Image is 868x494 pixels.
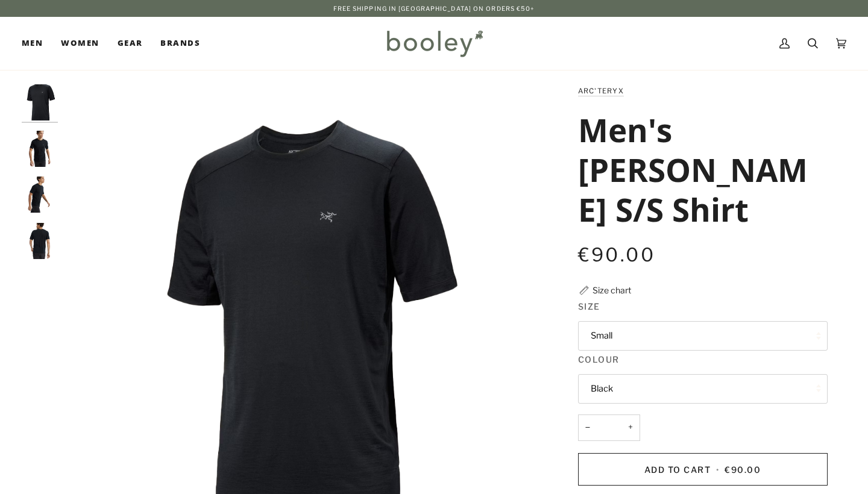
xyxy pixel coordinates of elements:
[621,414,640,442] button: +
[578,321,828,351] button: Small
[108,17,152,70] a: Gear
[22,37,43,49] span: Men
[22,177,58,213] img: Arc'teryx Men's Ionia Merino Wool S/S Shirt Black - Booley Galway
[578,453,828,486] button: Add to Cart • €90.00
[151,17,209,70] a: Brands
[22,131,58,167] img: Arc'teryx Men's Ionia Merino Wool S/S Shirt Black - Booley Galway
[578,374,828,404] button: Black
[644,464,711,475] span: Add to Cart
[22,17,52,70] a: Men
[61,37,99,49] span: Women
[578,243,655,266] span: €90.00
[578,300,600,313] span: Size
[22,223,58,259] img: Arc'teryx Men's Ionia Merino Wool S/S Shirt Black - Booley Galway
[593,284,631,296] div: Size chart
[22,84,58,120] img: Arc'teryx Men's Ionia Merino Wool S/S Shirt Black - Booley Galway
[52,17,108,70] a: Women
[578,353,620,366] span: Colour
[578,414,640,442] input: Quantity
[725,464,761,475] span: €90.00
[578,110,819,229] h1: Men's [PERSON_NAME] S/S Shirt
[382,26,487,61] img: Booley
[333,4,535,13] p: Free Shipping in [GEOGRAPHIC_DATA] on Orders €50+
[160,37,200,49] span: Brands
[578,414,597,442] button: −
[714,464,722,475] span: •
[118,37,143,49] span: Gear
[578,87,624,95] a: Arc'teryx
